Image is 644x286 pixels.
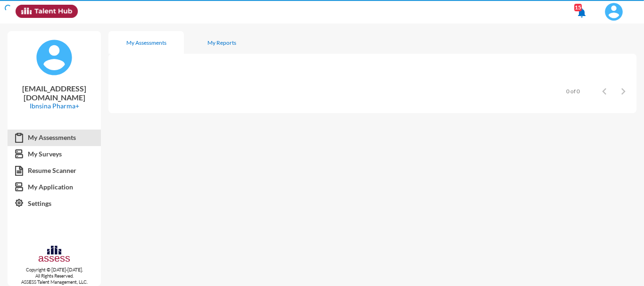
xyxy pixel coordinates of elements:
button: Next page [614,82,633,100]
div: My Reports [207,39,236,46]
p: Ibnsina Pharma+ [15,102,93,110]
a: Resume Scanner [8,162,101,179]
div: 15 [574,4,582,11]
a: My Application [8,179,101,196]
img: default%20profile%20image.svg [35,39,73,76]
p: [EMAIL_ADDRESS][DOMAIN_NAME] [15,84,93,102]
p: Copyright © [DATE]-[DATE]. All Rights Reserved. ASSESS Talent Management, LLC. [8,267,101,285]
a: My Surveys [8,146,101,163]
img: assesscompany-logo.png [38,245,70,265]
mat-icon: notifications [576,7,587,18]
a: My Assessments [8,129,101,146]
a: Settings [8,195,101,212]
button: Previous page [595,82,614,100]
div: 0 of 0 [566,88,580,95]
div: My Assessments [126,39,166,46]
